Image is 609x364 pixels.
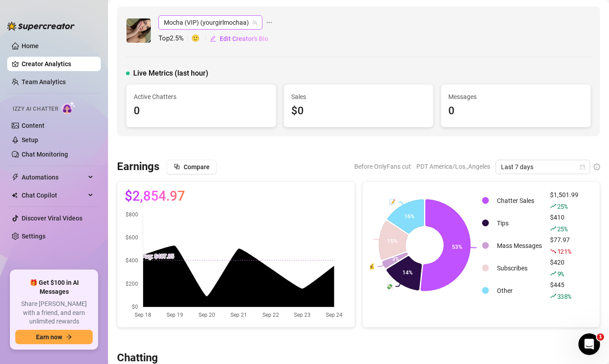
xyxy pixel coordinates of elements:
[36,333,62,341] span: Earn now
[158,33,191,44] span: Top 2.5 %
[220,35,268,42] span: Edit Creator's Bio
[210,36,216,42] span: edit
[493,257,546,279] td: Subscribes
[479,244,486,251] text: 💬
[550,270,556,277] span: rise
[368,263,374,270] text: 💰
[493,212,546,234] td: Tips
[557,270,564,278] span: 9 %
[62,101,76,114] img: AI Chatter
[22,233,45,240] a: Settings
[12,192,18,198] img: Chat Copilot
[550,212,578,234] div: $410
[22,136,38,144] a: Setup
[174,163,180,170] span: block
[22,57,94,71] a: Creator Analytics
[266,15,272,30] span: ellipsis
[12,174,19,181] span: thunderbolt
[291,103,426,120] div: $0
[416,160,490,173] span: PDT America/Los_Angeles
[134,103,269,120] div: 0
[597,333,604,341] span: 1
[557,225,568,233] span: 25 %
[493,235,546,256] td: Mass Messages
[580,164,585,170] span: calendar
[209,31,269,46] button: Edit Creator's Bio
[7,22,75,31] img: logo-BBDzfeDw.svg
[594,164,600,170] span: info-circle
[550,235,578,256] div: $77.97
[501,160,585,174] span: Last 7 days
[557,247,571,256] span: 121 %
[126,18,151,43] img: Mocha (VIP)
[66,334,72,340] span: arrow-right
[363,236,370,243] text: 👤
[134,92,269,102] span: Active Chatters
[117,160,159,174] h3: Earnings
[550,293,556,299] span: rise
[252,20,257,25] span: team
[15,279,93,296] span: 🎁 Get $100 in AI Messages
[557,202,568,211] span: 25 %
[13,105,58,113] span: Izzy AI Chatter
[550,203,556,209] span: rise
[22,188,86,202] span: Chat Copilot
[386,283,392,290] text: 💸
[493,190,546,211] td: Chatter Sales
[191,33,209,44] span: 🙂
[167,160,217,174] button: Compare
[133,68,208,79] span: Live Metrics (last hour)
[291,92,426,102] span: Sales
[164,16,257,29] span: Mocha (VIP) (yourgirlmochaa)
[448,92,583,102] span: Messages
[22,151,68,158] a: Chat Monitoring
[22,78,66,85] a: Team Analytics
[22,122,45,129] a: Content
[578,333,600,355] iframe: Intercom live chat
[550,280,578,301] div: $445
[557,292,571,301] span: 338 %
[550,257,578,279] div: $420
[354,160,411,173] span: Before OnlyFans cut
[550,225,556,232] span: rise
[550,190,578,211] div: $1,501.99
[22,215,82,222] a: Discover Viral Videos
[22,170,86,184] span: Automations
[15,300,93,326] span: Share [PERSON_NAME] with a friend, and earn unlimited rewards
[448,103,583,120] div: 0
[184,163,210,171] span: Compare
[15,330,93,344] button: Earn nowarrow-right
[22,42,39,49] a: Home
[389,198,396,205] text: 📝
[125,189,185,203] span: $2,854.97
[550,248,556,254] span: fall
[493,280,546,301] td: Other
